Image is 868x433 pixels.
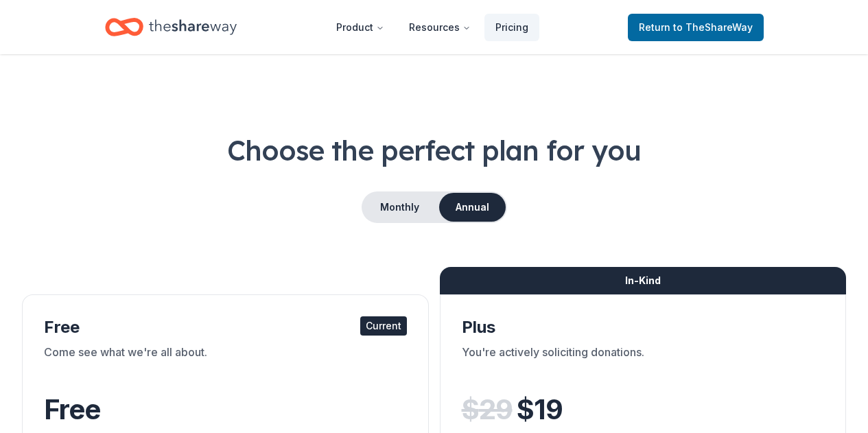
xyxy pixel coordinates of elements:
[484,14,539,41] a: Pricing
[325,11,539,43] nav: Main
[462,316,825,338] div: Plus
[44,393,100,426] span: Free
[673,21,753,33] span: to TheShareWay
[462,344,825,382] div: You're actively soliciting donations.
[363,193,436,222] button: Monthly
[639,19,753,36] span: Return
[440,267,847,294] div: In-Kind
[325,14,395,41] button: Product
[439,193,506,222] button: Annual
[22,131,846,169] h1: Choose the perfect plan for you
[398,14,482,41] button: Resources
[517,390,563,429] span: $ 19
[44,316,407,338] div: Free
[628,14,764,41] a: Returnto TheShareWay
[44,344,407,382] div: Come see what we're all about.
[360,316,407,336] div: Current
[105,11,237,43] a: Home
